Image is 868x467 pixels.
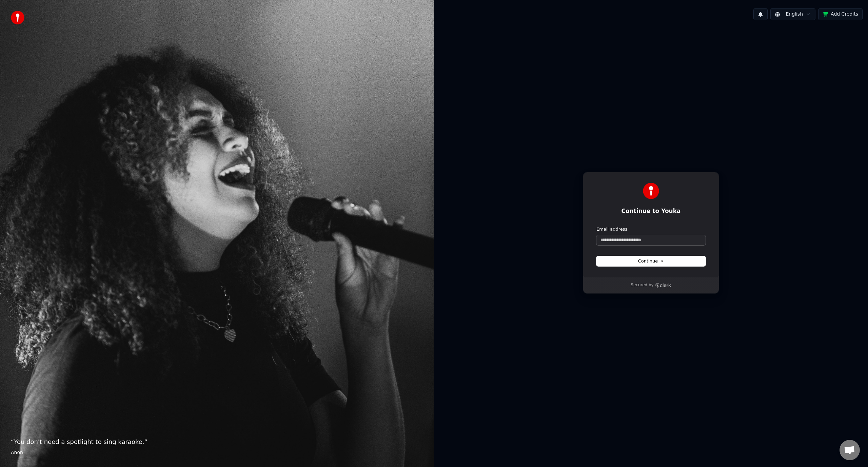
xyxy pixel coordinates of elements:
img: youka [11,11,24,24]
span: Continue [638,258,664,264]
footer: Anon [11,449,423,456]
div: Open chat [840,440,860,460]
a: Clerk logo [655,283,671,288]
h1: Continue to Youka [596,207,706,215]
button: Add Credits [818,8,863,20]
label: Email address [596,226,627,232]
p: Secured by [631,283,653,288]
button: Continue [596,256,706,266]
p: “ You don't need a spotlight to sing karaoke. ” [11,437,423,447]
img: Youka [643,183,659,199]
